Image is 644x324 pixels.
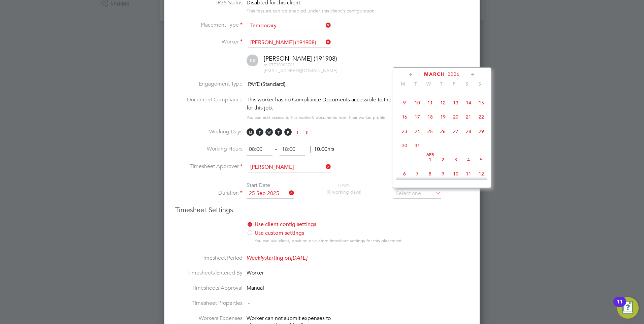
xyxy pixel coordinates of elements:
[175,163,243,170] label: Timesheet Approver
[424,153,437,157] span: Apr
[248,81,285,88] span: PAYE (Standard)
[424,125,437,138] span: 25
[247,285,264,291] span: Manual
[247,114,387,122] div: You can edit access to this worker’s documents from their worker profile.
[411,110,424,123] span: 17
[398,110,411,123] span: 16
[175,315,243,322] label: Workers Expenses
[247,182,294,189] div: Start Date
[424,71,445,77] span: March
[255,238,418,244] div: You can use client, position or custom timesheet settings for this placement.
[617,297,639,319] button: Open Resource Center, 11 new notifications
[448,71,460,77] span: 2026
[449,153,462,166] span: 3
[424,96,437,109] span: 11
[280,143,305,156] input: 17:00
[248,300,250,306] span: -
[437,125,449,138] span: 26
[398,167,411,180] span: 6
[449,125,462,138] span: 27
[310,146,334,153] span: 10.00hrs
[247,96,469,112] div: This worker has no Compliance Documents accessible to the End Hirer and might not qualify for thi...
[475,167,488,180] span: 12
[475,153,488,166] span: 5
[265,128,273,136] span: W
[247,55,258,66] span: KS
[256,128,263,136] span: T
[424,153,437,166] span: 1
[294,128,301,136] span: S
[462,96,475,109] span: 14
[291,255,307,261] em: [DATE]
[475,96,488,109] span: 15
[175,190,243,197] label: Duration
[264,62,269,68] span: m:
[437,153,449,166] span: 2
[247,128,254,136] span: M
[393,189,441,199] input: Select one
[275,128,282,136] span: T
[247,255,264,261] em: Weekly
[175,96,243,120] label: Document Compliance
[175,205,469,214] h3: Timesheet Settings
[248,38,331,48] input: Search for...
[247,221,413,228] label: Use client config settings
[264,62,295,68] span: 07738082761
[247,230,413,237] label: Use custom settings
[437,167,449,180] span: 9
[248,162,331,172] input: Search for...
[398,125,411,138] span: 23
[175,255,243,262] label: Timesheet Period
[175,80,243,88] label: Engagement Type
[422,81,435,87] span: W
[475,110,488,123] span: 22
[398,139,411,152] span: 30
[424,110,437,123] span: 18
[424,167,437,180] span: 8
[247,269,264,276] span: Worker
[303,128,311,136] span: S
[398,96,411,109] span: 9
[411,125,424,138] span: 24
[175,285,243,292] label: Timesheets Approval
[449,110,462,123] span: 20
[175,145,243,153] label: Working Hours
[473,81,486,87] span: S
[462,125,475,138] span: 28
[175,38,243,45] label: Worker
[264,68,337,73] span: [EMAIL_ADDRESS][DOMAIN_NAME]
[437,110,449,123] span: 19
[449,96,462,109] span: 13
[175,300,243,307] label: Timesheet Properties
[435,81,448,87] span: T
[248,21,331,31] input: Select one
[247,6,376,14] div: This feature can be enabled under this client's configuration.
[475,125,488,138] span: 29
[396,81,409,87] span: M
[411,96,424,109] span: 10
[462,110,475,123] span: 21
[449,167,462,180] span: 10
[175,128,243,135] label: Working Days
[247,143,272,156] input: 08:00
[247,189,294,199] input: Select one
[437,96,449,109] span: 12
[323,183,365,195] div: DAYS
[460,81,473,87] span: S
[411,167,424,180] span: 7
[411,139,424,152] span: 31
[274,146,278,153] span: ‐
[617,302,623,311] div: 11
[327,189,361,195] span: (0 working days)
[247,255,307,261] span: starting on
[462,167,475,180] span: 11
[175,269,243,277] label: Timesheets Entered By
[409,81,422,87] span: T
[284,128,292,136] span: F
[462,153,475,166] span: 4
[175,22,243,29] label: Placement Type
[264,55,337,62] span: [PERSON_NAME] (191908)
[448,81,460,87] span: F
